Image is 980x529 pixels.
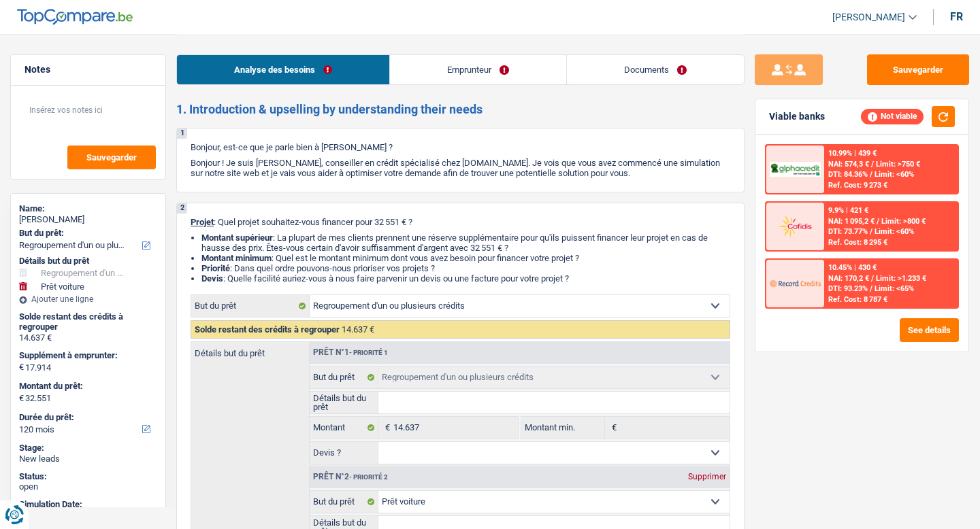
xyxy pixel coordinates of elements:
[828,284,868,293] span: DTI: 93.23%
[828,170,868,179] span: DTI: 84.36%
[877,217,879,226] span: /
[19,412,154,423] label: Durée du prêt:
[201,263,730,273] li: : Dans quel ordre pouvons-nous prioriser vos projets ?
[685,473,730,481] div: Supprimer
[310,473,391,481] div: Prêt n°2
[876,160,920,169] span: Limit: >750 €
[605,417,620,439] span: €
[19,214,157,225] div: [PERSON_NAME]
[861,109,924,124] div: Not viable
[770,214,820,239] img: Cofidis
[828,274,869,283] span: NAI: 170,2 €
[769,111,825,122] div: Viable banks
[828,295,887,304] div: Ref. Cost: 8 787 €
[521,417,604,439] label: Montant min.
[875,227,914,236] span: Limit: <60%
[950,10,963,23] div: fr
[19,471,157,482] div: Status:
[201,233,730,253] li: : La plupart de mes clients prennent une réserve supplémentaire pour qu'ils puissent financer leu...
[870,170,872,179] span: /
[191,342,309,358] label: Détails but du prêt
[881,217,926,226] span: Limit: >800 €
[310,417,378,439] label: Montant
[310,348,391,357] div: Prêt n°1
[828,227,868,236] span: DTI: 73.77%
[871,274,874,283] span: /
[900,318,959,342] button: See details
[19,362,24,373] span: €
[19,256,157,267] div: Détails but du prêt
[24,64,152,75] h5: Notes
[870,284,872,293] span: /
[191,158,730,178] p: Bonjour ! Je suis [PERSON_NAME], conseiller en crédit spécialisé chez [DOMAIN_NAME]. Je vois que ...
[867,54,969,85] button: Sauvegarder
[828,263,877,272] div: 10.45% | 430 €
[770,162,820,177] img: AlphaCredit
[310,366,378,388] label: But du prêt
[201,253,272,263] strong: Montant minimum
[390,55,566,84] a: Emprunteur
[310,491,378,513] label: But du prêt
[19,443,157,454] div: Stage:
[828,160,869,169] span: NAI: 574,3 €
[177,203,187,214] div: 2
[19,481,157,492] div: open
[770,271,820,296] img: Record Credits
[191,217,730,227] p: : Quel projet souhaitez-vous financer pour 32 551 € ?
[832,12,905,23] span: [PERSON_NAME]
[567,55,744,84] a: Documents
[19,499,157,510] div: Simulation Date:
[828,217,875,226] span: NAI: 1 095,2 €
[378,417,393,439] span: €
[201,273,730,284] li: : Quelle facilité auriez-vous à nous faire parvenir un devis ou une facture pour votre projet ?
[828,181,887,190] div: Ref. Cost: 9 273 €
[19,381,154,392] label: Montant du prêt:
[17,9,133,25] img: TopCompare Logo
[177,55,389,84] a: Analyse des besoins
[86,153,137,162] span: Sauvegarder
[191,295,310,317] label: But du prêt
[19,350,154,361] label: Supplément à emprunter:
[19,294,157,304] div: Ajouter une ligne
[191,142,730,152] p: Bonjour, est-ce que je parle bien à [PERSON_NAME] ?
[342,324,374,335] span: 14.637 €
[871,160,874,169] span: /
[201,233,273,243] strong: Montant supérieur
[828,206,868,215] div: 9.9% | 421 €
[201,263,230,273] strong: Priorité
[828,149,877,158] div: 10.99% | 439 €
[191,217,214,227] span: Projet
[19,203,157,214] div: Name:
[875,170,914,179] span: Limit: <60%
[821,6,917,29] a: [PERSON_NAME]
[349,473,388,481] span: - Priorité 2
[19,454,157,464] div: New leads
[875,284,914,293] span: Limit: <65%
[195,324,340,335] span: Solde restant des crédits à regrouper
[870,227,872,236] span: /
[19,311,157,332] div: Solde restant des crédits à regrouper
[19,393,24,404] span: €
[176,102,745,117] h2: 1. Introduction & upselling by understanding their needs
[876,274,926,283] span: Limit: >1.233 €
[67,146,156,169] button: Sauvegarder
[177,129,187,139] div: 1
[349,349,388,356] span: - Priorité 1
[310,442,378,464] label: Devis ?
[19,332,157,343] div: 14.637 €
[201,253,730,263] li: : Quel est le montant minimum dont vous avez besoin pour financer votre projet ?
[828,238,887,247] div: Ref. Cost: 8 295 €
[310,392,378,413] label: Détails but du prêt
[19,228,154,239] label: But du prêt:
[201,273,223,284] span: Devis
